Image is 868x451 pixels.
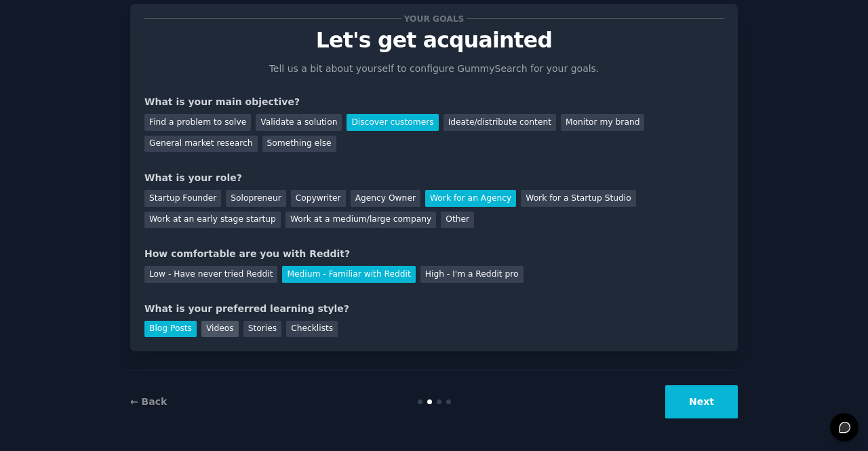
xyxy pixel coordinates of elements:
div: Work at a medium/large company [285,212,436,229]
div: Videos [201,321,239,338]
p: Let's get acquainted [144,28,724,52]
div: Something else [262,136,336,153]
button: Next [665,385,738,418]
div: Copywriter [291,190,346,207]
div: High - I'm a Reddit pro [420,266,524,283]
div: Stories [243,321,281,338]
div: Work for a Startup Studio [521,190,635,207]
div: General market research [144,136,258,153]
div: Medium - Familiar with Reddit [282,266,415,283]
div: What is your role? [144,171,724,185]
div: Work at an early stage startup [144,212,281,229]
div: Discover customers [347,114,438,131]
div: Agency Owner [351,190,420,207]
div: Other [441,212,474,229]
p: Tell us a bit about yourself to configure GummySearch for your goals. [263,62,605,76]
div: Checklists [286,321,338,338]
div: Validate a solution [256,114,342,131]
div: How comfortable are you with Reddit? [144,247,724,261]
div: Blog Posts [144,321,197,338]
div: Solopreneur [226,190,285,207]
div: Startup Founder [144,190,221,207]
a: ← Back [130,396,167,407]
div: What is your preferred learning style? [144,302,724,316]
div: Ideate/distribute content [443,114,556,131]
div: Monitor my brand [561,114,644,131]
div: Find a problem to solve [144,114,251,131]
div: Low - Have never tried Reddit [144,266,277,283]
div: What is your main objective? [144,95,724,109]
span: Your goals [401,12,467,26]
div: Work for an Agency [425,190,516,207]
